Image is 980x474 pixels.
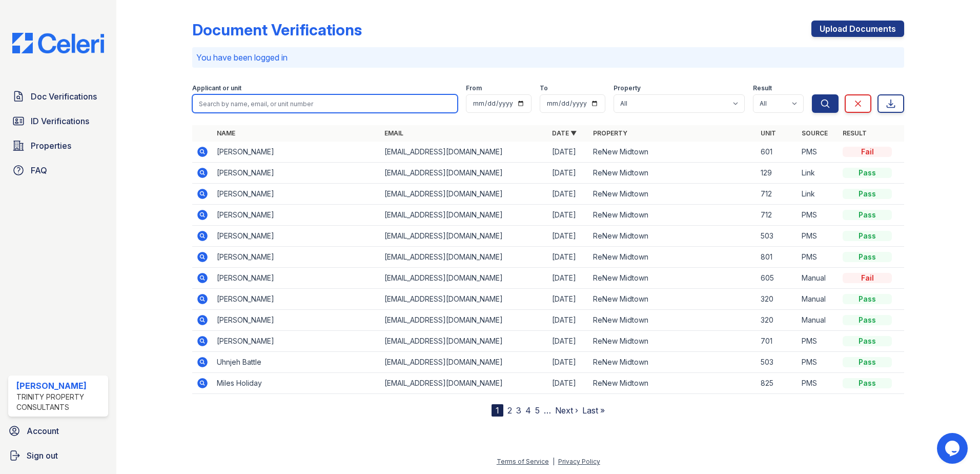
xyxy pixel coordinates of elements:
[757,289,798,310] td: 320
[466,84,482,92] label: From
[798,268,839,289] td: Manual
[582,405,605,416] a: Last »
[380,184,548,205] td: [EMAIL_ADDRESS][DOMAIN_NAME]
[497,458,549,465] a: Terms of Service
[843,189,892,199] div: Pass
[540,84,548,92] label: To
[213,352,380,373] td: Uhnjeh Battle
[761,129,776,137] a: Unit
[757,352,798,373] td: 503
[798,205,839,226] td: PMS
[492,404,503,417] div: 1
[558,458,600,465] a: Privacy Policy
[535,405,540,416] a: 5
[937,433,970,464] iframe: chat widget
[843,210,892,220] div: Pass
[798,247,839,268] td: PMS
[798,331,839,352] td: PMS
[589,205,757,226] td: ReNew Midtown
[589,142,757,163] td: ReNew Midtown
[798,226,839,247] td: PMS
[196,51,900,64] p: You have been logged in
[192,94,458,113] input: Search by name, email, or unit number
[380,373,548,394] td: [EMAIL_ADDRESS][DOMAIN_NAME]
[31,140,71,152] span: Properties
[548,331,589,352] td: [DATE]
[544,404,551,417] span: …
[552,129,577,137] a: Date ▼
[380,142,548,163] td: [EMAIL_ADDRESS][DOMAIN_NAME]
[380,205,548,226] td: [EMAIL_ADDRESS][DOMAIN_NAME]
[217,129,235,137] a: Name
[380,310,548,331] td: [EMAIL_ADDRESS][DOMAIN_NAME]
[757,247,798,268] td: 801
[380,352,548,373] td: [EMAIL_ADDRESS][DOMAIN_NAME]
[548,310,589,331] td: [DATE]
[593,129,627,137] a: Property
[802,129,828,137] a: Source
[4,445,112,466] a: Sign out
[843,252,892,262] div: Pass
[380,268,548,289] td: [EMAIL_ADDRESS][DOMAIN_NAME]
[548,247,589,268] td: [DATE]
[4,33,112,53] img: CE_Logo_Blue-a8612792a0a2168367f1c8372b55b34899dd931a85d93a1a3d3e32e68fde9ad4.png
[843,273,892,283] div: Fail
[384,129,403,137] a: Email
[31,90,97,103] span: Doc Verifications
[843,357,892,367] div: Pass
[192,21,362,39] div: Document Verifications
[589,373,757,394] td: ReNew Midtown
[589,289,757,310] td: ReNew Midtown
[548,289,589,310] td: [DATE]
[16,392,104,412] div: Trinity Property Consultants
[27,449,58,462] span: Sign out
[213,247,380,268] td: [PERSON_NAME]
[548,142,589,163] td: [DATE]
[589,268,757,289] td: ReNew Midtown
[553,458,555,465] div: |
[555,405,578,416] a: Next ›
[213,142,380,163] td: [PERSON_NAME]
[213,226,380,247] td: [PERSON_NAME]
[798,163,839,184] td: Link
[843,315,892,325] div: Pass
[548,205,589,226] td: [DATE]
[798,352,839,373] td: PMS
[8,111,108,131] a: ID Verifications
[757,268,798,289] td: 605
[843,168,892,178] div: Pass
[548,268,589,289] td: [DATE]
[213,373,380,394] td: Miles Holiday
[798,373,839,394] td: PMS
[548,184,589,205] td: [DATE]
[31,164,47,176] span: FAQ
[589,163,757,184] td: ReNew Midtown
[27,425,59,437] span: Account
[798,184,839,205] td: Link
[4,421,112,441] a: Account
[192,84,241,92] label: Applicant or unit
[213,289,380,310] td: [PERSON_NAME]
[614,84,641,92] label: Property
[589,352,757,373] td: ReNew Midtown
[757,142,798,163] td: 601
[843,378,892,388] div: Pass
[525,405,531,416] a: 4
[507,405,512,416] a: 2
[213,163,380,184] td: [PERSON_NAME]
[589,226,757,247] td: ReNew Midtown
[843,129,867,137] a: Result
[798,142,839,163] td: PMS
[757,163,798,184] td: 129
[380,226,548,247] td: [EMAIL_ADDRESS][DOMAIN_NAME]
[589,331,757,352] td: ReNew Midtown
[213,310,380,331] td: [PERSON_NAME]
[8,135,108,156] a: Properties
[548,163,589,184] td: [DATE]
[16,380,104,392] div: [PERSON_NAME]
[757,331,798,352] td: 701
[548,226,589,247] td: [DATE]
[589,184,757,205] td: ReNew Midtown
[811,21,904,37] a: Upload Documents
